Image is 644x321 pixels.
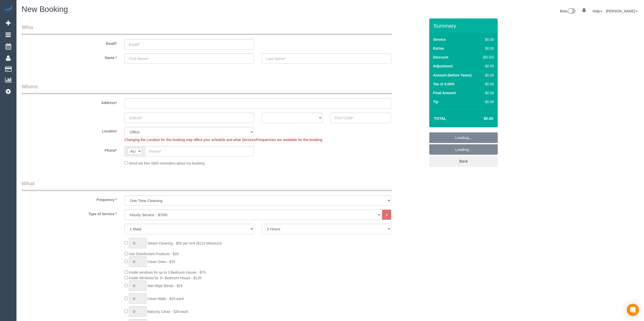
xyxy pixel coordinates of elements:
input: Post Code* [330,113,391,123]
div: $0.00 [480,82,494,87]
a: Help [593,9,602,13]
div: $0.00 [480,64,494,69]
input: Suburb* [124,113,254,123]
label: Frequency * [18,195,121,202]
span: Use Disinfectant Products - $20 [129,252,179,256]
input: Last Name* [262,53,391,64]
label: Final Amount [433,90,456,95]
a: Back [429,156,498,167]
legend: Where [22,83,392,94]
label: Address* [18,98,121,105]
span: Inside Windows for 3+ Bedroom House - $139 [129,276,202,280]
a: Beta [560,9,576,13]
span: Clean Oven - $75 [148,260,175,264]
span: Steam Cleaning - $55 per Unit ($110 Minimum) [148,241,222,245]
img: New interface [567,8,576,15]
label: Tip [433,99,438,104]
label: Amount (before Taxes) [433,73,471,78]
div: ($0.00) [480,55,494,60]
label: Extras [433,46,444,51]
span: Inside windows for up to 3 Bedroom House - $79 [129,270,206,274]
span: New Booking [22,5,68,14]
label: Service [433,37,446,42]
label: Location [18,127,121,134]
img: Automaid Logo [3,5,13,12]
input: Email* [124,39,254,50]
div: $0.00 [480,46,494,51]
label: Adjustment [433,64,453,69]
div: $0.00 [480,73,494,78]
label: Name * [18,53,121,60]
h3: Summary [433,23,495,29]
input: Phone* [145,146,254,156]
div: Open Intercom Messenger [627,304,639,316]
h4: $0.00 [469,116,493,121]
span: Send me free SMS reminders about my booking [129,161,205,165]
span: Clean Walls - $29 each [148,297,184,301]
a: [PERSON_NAME] [606,9,638,13]
label: Type of Service * [18,210,121,216]
label: Discount [433,55,448,60]
label: Phone* [18,146,121,153]
div: $0.00 [480,37,494,42]
div: $0.00 [480,90,494,95]
legend: What [22,180,392,191]
span: Balcony Clean - $39 each [148,310,188,314]
legend: Who [22,24,392,35]
span: Changing the Location for this booking may affect your schedule and what Services/Frequencies are... [124,138,323,142]
strong: Total [434,116,446,121]
span: Wet Wipe Blinds - $29 [148,284,183,288]
label: Email* [18,39,121,46]
div: $0.00 [480,99,494,104]
label: Tax @ 0.00% [433,82,454,87]
input: First Name* [124,53,254,64]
